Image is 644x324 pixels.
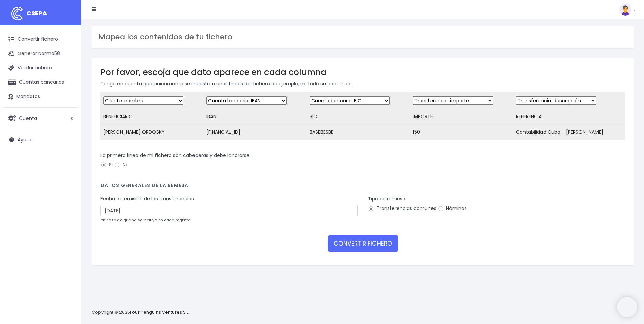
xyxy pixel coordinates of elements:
a: Mandatos [3,90,78,104]
img: logo [8,5,25,22]
span: CSEPA [26,9,47,17]
p: Tenga en cuenta que únicamente se muestran unas líneas del fichero de ejemplo, no todo su contenido. [100,80,625,87]
td: [PERSON_NAME] ORDOSKY [100,125,204,140]
label: Fecha de emisión de las transferencias [100,195,194,202]
label: No [114,161,129,168]
label: Nóminas [438,205,467,212]
label: Transferencias comúnes [368,205,436,212]
td: BIC [307,109,410,125]
label: La primera línea de mi fichero son cabeceras y debe ignorarse [100,152,250,159]
td: 150 [410,125,513,140]
td: IBAN [204,109,307,125]
small: en caso de que no se incluya en cada registro [100,217,190,223]
td: IMPORTE [410,109,513,125]
span: Ayuda [18,136,33,143]
td: BENEFICIARIO [100,109,204,125]
a: Validar fichero [3,61,78,75]
a: Four Penguins Ventures S.L. [130,309,189,316]
a: Ayuda [3,132,78,147]
a: Cuenta [3,111,78,125]
span: Cuenta [19,114,37,121]
button: CONVERTIR FICHERO [328,235,398,252]
td: Contabilidad Cuba - [PERSON_NAME] [513,125,625,140]
img: profile [619,3,631,16]
a: Convertir fichero [3,32,78,47]
h3: Mapea los contenidos de tu fichero [98,33,627,41]
h4: Datos generales de la remesa [100,183,625,192]
td: REFERENCIA [513,109,625,125]
p: Copyright © 2025 . [92,309,190,316]
a: Generar Norma58 [3,47,78,61]
td: [FINANCIAL_ID] [204,125,307,140]
label: Tipo de remesa [368,195,405,202]
a: Cuentas bancarias [3,75,78,89]
label: Si [100,161,113,168]
h3: Por favor, escoja que dato aparece en cada columna [100,67,625,77]
td: BASEBESBB [307,125,410,140]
